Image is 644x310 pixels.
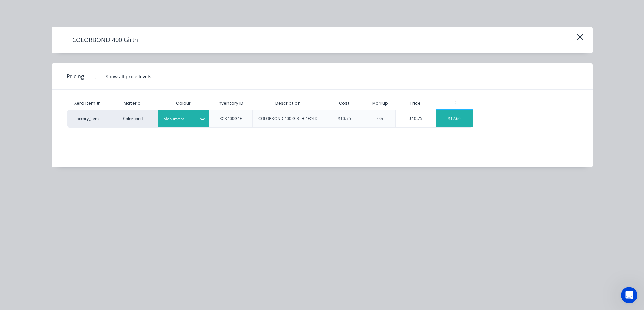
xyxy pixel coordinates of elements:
[105,73,151,80] div: Show all price levels
[219,116,242,122] div: RCB400G4F
[396,110,436,127] div: $10.75
[158,96,209,110] div: Colour
[67,110,108,128] div: factory_item
[377,116,383,122] div: 0%
[212,95,249,112] div: Inventory ID
[365,96,395,110] div: Markup
[62,34,148,47] h4: COLORBOND 400 Girth
[67,72,84,80] span: Pricing
[436,100,473,106] div: T2
[436,110,473,127] div: $12.66
[108,96,158,110] div: Material
[258,116,318,122] div: COLORBOND 400 GIRTH 4FOLD
[108,110,158,128] div: Colorbond
[621,287,637,303] iframe: Intercom live chat
[324,96,365,110] div: Cost
[270,95,306,112] div: Description
[395,96,436,110] div: Price
[338,116,351,122] div: $10.75
[67,96,108,110] div: Xero Item #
